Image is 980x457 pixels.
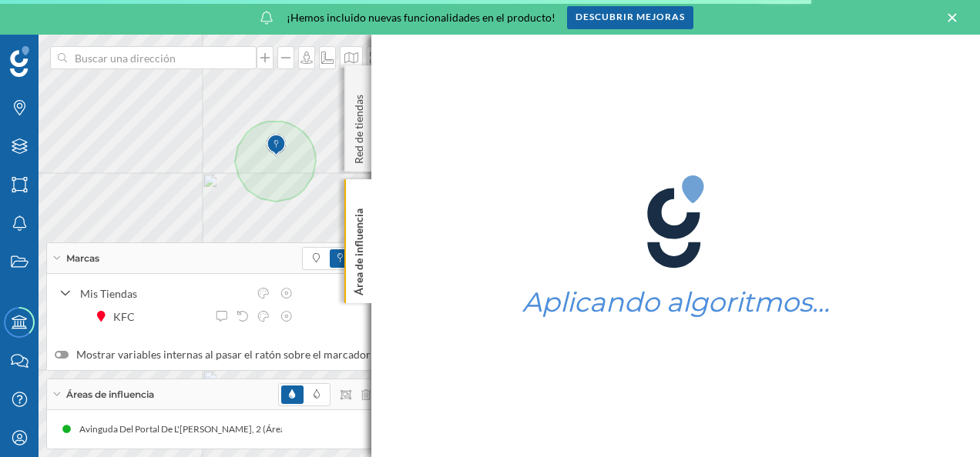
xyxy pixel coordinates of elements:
[351,202,367,295] p: Área de influencia
[351,88,367,164] p: Red de tiendas
[31,11,86,25] span: Soporte
[75,422,391,437] div: Avinguda Del Portal De L'[PERSON_NAME], 2 (Área de 3000 metros de radio)
[80,285,248,302] div: Mis Tiendas
[522,288,830,317] h1: Aplicando algoritmos…
[66,388,154,402] span: Áreas de influencia
[113,309,143,325] div: KFC
[10,46,29,77] img: Geoblink Logo
[55,347,371,362] label: Mostrar variables internas al pasar el ratón sobre el marcador
[267,130,286,161] img: Marker
[287,10,555,25] span: ¡Hemos incluido nuevas funcionalidades en el producto!
[66,252,99,265] span: Marcas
